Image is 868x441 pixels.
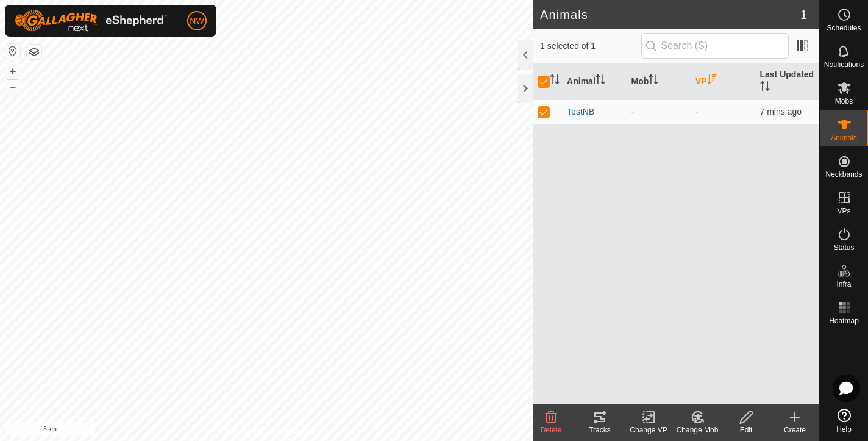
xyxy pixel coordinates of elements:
span: Status [833,244,854,251]
th: VP [691,63,755,100]
p-sorticon: Activate to sort [550,76,560,86]
button: Reset Map [5,44,20,59]
button: – [5,80,20,95]
div: Change Mob [673,425,722,436]
th: Mob [627,63,691,100]
div: Edit [722,425,770,436]
span: Schedules [827,24,861,32]
img: Gallagher Logo [15,10,167,32]
p-sorticon: Activate to sort [649,76,658,86]
app-display-virtual-paddock-transition: - [695,107,699,117]
div: - [631,106,686,118]
div: Change VP [624,425,673,436]
p-sorticon: Activate to sort [760,83,770,93]
h2: Animals [540,7,800,22]
span: 1 [800,5,807,24]
span: Neckbands [825,171,862,178]
a: Help [820,404,868,438]
th: Animal [562,63,626,100]
span: Mobs [835,98,853,105]
button: + [5,64,20,79]
span: Infra [836,281,851,288]
span: 1 selected of 1 [540,40,641,52]
input: Search (S) [641,33,789,59]
button: Map Layers [27,45,41,59]
span: Animals [831,134,857,142]
p-sorticon: Activate to sort [707,76,717,86]
th: Last Updated [755,63,820,100]
span: Help [836,426,852,433]
a: Privacy Policy [218,425,264,436]
span: TestNB [567,106,594,118]
span: 18 Aug 2025, 8:21 pm [760,107,802,117]
span: Notifications [824,61,864,68]
p-sorticon: Activate to sort [596,76,605,86]
span: VPs [837,207,850,215]
span: Delete [541,426,562,434]
span: Heatmap [829,317,859,324]
a: Contact Us [279,425,315,436]
div: Create [770,425,819,436]
span: NW [190,15,204,27]
div: Tracks [575,425,624,436]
